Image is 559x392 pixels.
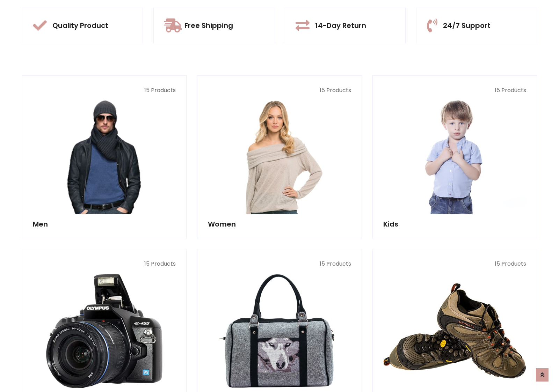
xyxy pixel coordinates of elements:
[443,21,491,30] h5: 24/7 Support
[33,260,176,268] p: 15 Products
[383,86,526,95] p: 15 Products
[33,86,176,95] p: 15 Products
[52,21,108,30] h5: Quality Product
[208,260,351,268] p: 15 Products
[315,21,366,30] h5: 14-Day Return
[208,86,351,95] p: 15 Products
[184,21,233,30] h5: Free Shipping
[208,220,351,228] h5: Women
[33,220,176,228] h5: Men
[383,260,526,268] p: 15 Products
[383,220,526,228] h5: Kids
